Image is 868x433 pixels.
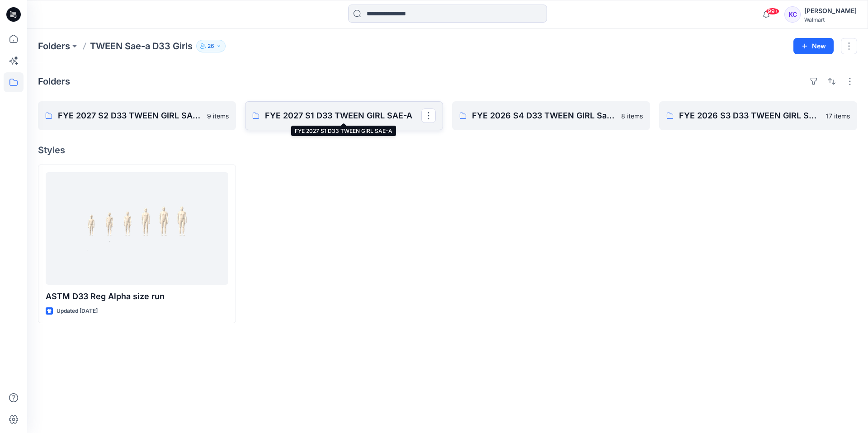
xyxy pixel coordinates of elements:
p: ASTM D33 Reg Alpha size run [46,290,228,303]
p: FYE 2027 S2 D33 TWEEN GIRL SAE-A [58,109,202,122]
div: Walmart [804,16,857,23]
button: 26 [196,40,226,52]
p: 8 items [621,111,643,121]
p: 26 [208,41,214,51]
a: Folders [38,40,70,52]
p: FYE 2026 S4 D33 TWEEN GIRL Sae-A [472,109,616,122]
a: ASTM D33 Reg Alpha size run [46,172,228,285]
p: TWEEN Sae-a D33 Girls [90,40,193,52]
a: FYE 2027 S1 D33 TWEEN GIRL SAE-A [245,101,443,130]
div: [PERSON_NAME] [804,5,857,16]
p: Updated [DATE] [57,306,98,316]
a: FYE 2026 S3 D33 TWEEN GIRL Sae-A17 items [659,101,857,130]
div: KC [784,6,801,23]
button: New [793,38,834,54]
p: FYE 2026 S3 D33 TWEEN GIRL Sae-A [679,109,820,122]
p: 17 items [826,111,850,121]
p: 9 items [207,111,229,121]
a: FYE 2026 S4 D33 TWEEN GIRL Sae-A8 items [452,101,650,130]
p: FYE 2027 S1 D33 TWEEN GIRL SAE-A [265,109,421,122]
h4: Folders [38,76,70,87]
span: 99+ [766,8,779,15]
a: FYE 2027 S2 D33 TWEEN GIRL SAE-A9 items [38,101,236,130]
h4: Styles [38,145,857,155]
